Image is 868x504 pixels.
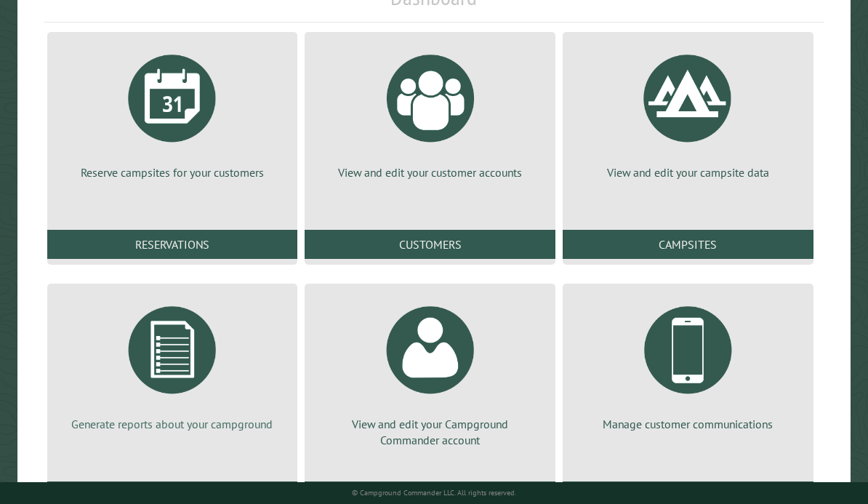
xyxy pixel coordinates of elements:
[65,164,281,180] p: Reserve campsites for your customers
[322,295,538,449] a: View and edit your Campground Commander account
[322,164,538,180] p: View and edit your customer accounts
[65,295,281,432] a: Generate reports about your campground
[305,230,555,259] a: Customers
[322,44,538,180] a: View and edit your customer accounts
[580,164,796,180] p: View and edit your campsite data
[65,44,281,180] a: Reserve campsites for your customers
[563,230,813,259] a: Campsites
[580,295,796,432] a: Manage customer communications
[65,416,281,432] p: Generate reports about your campground
[580,44,796,180] a: View and edit your campsite data
[47,230,298,259] a: Reservations
[580,416,796,432] p: Manage customer communications
[322,416,538,449] p: View and edit your Campground Commander account
[352,488,516,497] small: © Campground Commander LLC. All rights reserved.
